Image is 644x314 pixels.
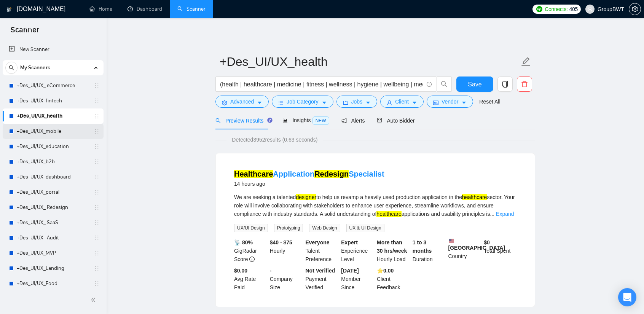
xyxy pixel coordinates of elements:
span: caret-down [322,100,327,105]
a: New Scanner [9,42,97,57]
div: Experience Level [340,238,375,263]
div: Country [447,238,483,263]
div: Hourly Load [375,238,411,263]
span: Preview Results [215,118,270,124]
span: Connects: [545,5,567,13]
mark: Healthcare [234,170,273,178]
span: Auto Bidder [377,118,414,124]
span: Detected 3952 results (0.63 seconds) [226,135,323,144]
a: +Des_UI/UX_mobile [17,124,89,139]
div: Client Feedback [375,266,411,292]
a: +Des_UI/UX_portal [17,185,89,200]
span: holder [94,265,100,271]
span: UX & UI Design [346,224,384,232]
span: info-circle [427,82,432,87]
a: +Des_UI/UX_dashboard [17,169,89,185]
b: Everyone [306,239,330,245]
button: idcardVendorcaret-down [427,96,473,108]
span: Insights [282,117,329,123]
button: userClientcaret-down [380,96,424,108]
a: +Des_UI/UX_ Audit [17,230,89,245]
button: copy [497,77,513,92]
b: [DATE] [341,268,359,274]
button: Save [456,77,493,92]
a: HealthcareApplicationRedesignSpecialist [234,170,384,178]
span: robot [377,118,382,123]
b: ⭐️ 0.00 [377,268,394,274]
span: 405 [569,5,578,13]
a: +Des_UI/UX_MVP [17,245,89,261]
button: setting [629,3,641,15]
span: search [215,118,221,123]
span: holder [94,83,100,89]
span: holder [94,250,100,256]
b: Expert [341,239,358,245]
input: Scanner name... [220,52,520,71]
button: search [437,77,452,92]
b: 1 to 3 months [413,239,432,254]
b: More than 30 hrs/week [377,239,407,254]
span: setting [629,6,641,12]
span: delete [517,81,532,88]
span: ... [490,211,494,217]
span: holder [94,174,100,180]
span: caret-down [461,100,467,105]
span: NEW [312,116,329,125]
div: 14 hours ago [234,179,384,188]
span: holder [94,159,100,165]
span: search [437,81,451,88]
a: +Des_UI/UX_health [17,108,89,124]
span: edit [521,57,531,67]
span: holder [94,143,100,150]
div: We are seeking a talented to help us revamp a heavily used production application in the sector. ... [234,193,516,218]
div: Company Size [268,266,304,292]
div: Total Spent [482,238,518,263]
span: caret-down [412,100,417,105]
div: Talent Preference [304,238,340,263]
span: Save [468,80,481,89]
span: copy [498,81,512,88]
mark: Redesign [314,170,349,178]
b: [GEOGRAPHIC_DATA] [448,238,505,251]
span: info-circle [249,257,255,262]
mark: healthcare [462,194,487,200]
a: +Des_UI/UX_ eCommerce [17,78,89,93]
a: +Des_UI/UX_b2b [17,154,89,169]
button: folderJobscaret-down [336,96,378,108]
span: notification [341,118,347,123]
img: 🇺🇸 [449,238,454,244]
img: logo [6,3,12,16]
div: GigRadar Score [233,238,268,263]
span: folder [343,100,348,105]
a: +Des_UI/UX_Landing [17,261,89,276]
a: +Des_UI/UX_fintech [17,93,89,108]
a: Expand [496,211,514,217]
div: Member Since [340,266,375,292]
span: holder [94,204,100,210]
span: caret-down [257,100,262,105]
span: Web Design [309,224,340,232]
span: idcard [433,100,438,105]
span: Job Category [287,97,318,106]
a: Reset All [479,97,500,106]
div: Open Intercom Messenger [618,288,636,306]
span: UX/UI Design [234,224,268,232]
span: Alerts [341,118,365,124]
span: Prototyping [274,224,303,232]
span: area-chart [282,118,288,123]
div: Hourly [268,238,304,263]
button: search [5,62,18,74]
span: Advanced [230,97,254,106]
mark: designer [296,194,316,200]
li: New Scanner [3,42,104,57]
b: $40 - $75 [270,239,292,245]
div: Payment Verified [304,266,340,292]
span: setting [222,100,227,105]
span: holder [94,128,100,134]
span: search [6,65,17,70]
span: Client [395,97,409,106]
b: $ 0 [484,239,490,245]
button: barsJob Categorycaret-down [272,96,333,108]
span: user [387,100,392,105]
span: Vendor [442,97,458,106]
